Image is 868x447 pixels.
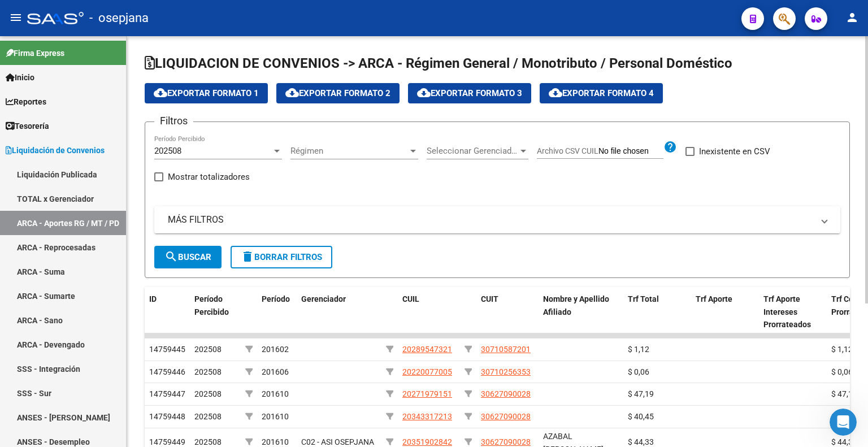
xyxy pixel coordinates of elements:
span: $ 40,45 [628,412,654,421]
span: Exportar Formato 4 [549,88,654,98]
span: 202508 [194,412,222,421]
span: 20220077005 [402,367,452,376]
datatable-header-cell: Trf Total [623,287,691,337]
span: Mostrar totalizadores [168,170,250,184]
datatable-header-cell: Período [257,287,297,337]
mat-icon: cloud_download [417,86,431,99]
span: Inicio [6,71,34,84]
span: Firma Express [6,47,64,59]
span: Trf Total [628,294,659,303]
span: Período Percibido [194,294,229,316]
span: 202508 [194,437,222,446]
span: $ 44,33 [831,437,857,446]
span: Reportes [6,96,46,108]
span: Régimen [290,146,408,156]
span: 201606 [262,367,289,376]
span: ID [149,294,157,303]
span: 14759449 [149,437,185,446]
span: 20289547321 [402,345,452,354]
iframe: Intercom live chat [830,409,857,436]
datatable-header-cell: Trf Aporte [691,287,759,337]
span: 201602 [262,345,289,354]
datatable-header-cell: CUIT [476,287,539,337]
span: 30627090028 [481,437,531,446]
span: 202508 [194,389,222,398]
span: 202508 [194,367,222,376]
datatable-header-cell: ID [145,287,190,337]
span: LIQUIDACION DE CONVENIOS -> ARCA - Régimen General / Monotributo / Personal Doméstico [145,55,732,71]
mat-icon: person [845,11,859,24]
span: Tesorería [6,120,49,132]
span: - osepjana [89,6,149,31]
span: 30627090028 [481,389,531,398]
span: $ 1,12 [831,345,853,354]
mat-icon: cloud_download [154,86,167,99]
span: 30710587201 [481,345,531,354]
span: Exportar Formato 1 [154,88,259,98]
button: Exportar Formato 1 [145,83,268,103]
datatable-header-cell: Período Percibido [190,287,241,337]
span: 14759446 [149,367,185,376]
span: $ 0,06 [831,367,853,376]
mat-expansion-panel-header: MÁS FILTROS [154,206,840,233]
span: Período [262,294,290,303]
span: 202508 [194,345,222,354]
span: Exportar Formato 2 [285,88,390,98]
span: 14759448 [149,412,185,421]
span: Exportar Formato 3 [417,88,522,98]
mat-icon: cloud_download [549,86,562,99]
span: $ 47,19 [831,389,857,398]
span: Inexistente en CSV [699,145,770,158]
span: 201610 [262,412,289,421]
span: 30627090028 [481,412,531,421]
span: Seleccionar Gerenciador [427,146,518,156]
mat-icon: help [663,140,677,154]
datatable-header-cell: Nombre y Apellido Afiliado [539,287,623,337]
span: Liquidación de Convenios [6,144,105,157]
datatable-header-cell: Gerenciador [297,287,381,337]
button: Exportar Formato 3 [408,83,531,103]
span: 201610 [262,389,289,398]
span: $ 1,12 [628,345,649,354]
span: CUIT [481,294,498,303]
mat-icon: search [164,250,178,263]
span: 20271979151 [402,389,452,398]
span: Trf Aporte Intereses Prorrateados [763,294,811,329]
mat-icon: menu [9,11,23,24]
span: Trf Aporte [696,294,732,303]
span: CUIL [402,294,419,303]
span: 30710256353 [481,367,531,376]
span: Buscar [164,252,211,262]
mat-icon: cloud_download [285,86,299,99]
span: $ 0,06 [628,367,649,376]
button: Borrar Filtros [231,246,332,268]
span: 201610 [262,437,289,446]
button: Buscar [154,246,222,268]
span: Gerenciador [301,294,346,303]
datatable-header-cell: CUIL [398,287,460,337]
span: $ 47,19 [628,389,654,398]
span: 14759445 [149,345,185,354]
span: C02 - ASI OSEPJANA [301,437,374,446]
mat-icon: delete [241,250,254,263]
button: Exportar Formato 4 [540,83,663,103]
mat-panel-title: MÁS FILTROS [168,214,813,226]
span: 20351902842 [402,437,452,446]
span: $ 44,33 [628,437,654,446]
span: Archivo CSV CUIL [537,146,598,155]
span: 14759447 [149,389,185,398]
datatable-header-cell: Trf Aporte Intereses Prorrateados [759,287,827,337]
span: 202508 [154,146,181,156]
span: Borrar Filtros [241,252,322,262]
h3: Filtros [154,113,193,129]
span: Nombre y Apellido Afiliado [543,294,609,316]
span: 20343317213 [402,412,452,421]
input: Archivo CSV CUIL [598,146,663,157]
button: Exportar Formato 2 [276,83,400,103]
